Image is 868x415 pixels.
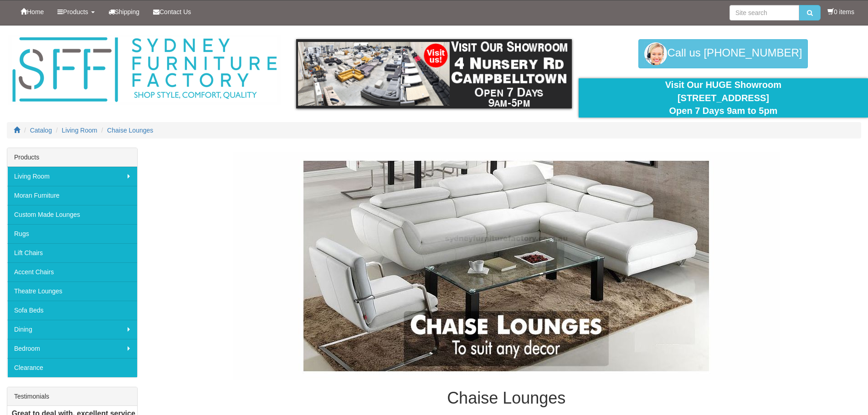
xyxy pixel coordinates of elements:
[30,127,52,134] a: Catalog
[7,186,137,205] a: Moran Furniture
[14,0,51,23] a: Home
[151,389,861,407] h1: Chaise Lounges
[296,39,572,108] img: showroom.gif
[27,8,44,15] span: Home
[51,0,101,23] a: Products
[115,8,140,15] span: Shipping
[8,35,281,105] img: Sydney Furniture Factory
[7,167,137,186] a: Living Room
[233,152,780,380] img: Chaise Lounges
[7,262,137,282] a: Accent Chairs
[7,148,137,167] div: Products
[7,358,137,377] a: Clearance
[729,5,799,20] input: Site search
[107,127,153,134] a: Chaise Lounges
[827,7,854,16] li: 0 items
[7,339,137,358] a: Bedroom
[7,387,137,406] div: Testimonials
[7,301,137,320] a: Sofa Beds
[159,8,191,15] span: Contact Us
[7,320,137,339] a: Dining
[7,282,137,301] a: Theatre Lounges
[7,224,137,243] a: Rugs
[7,243,137,262] a: Lift Chairs
[146,0,198,23] a: Contact Us
[102,0,147,23] a: Shipping
[7,205,137,224] a: Custom Made Lounges
[63,8,88,15] span: Products
[586,78,861,118] div: Visit Our HUGE Showroom [STREET_ADDRESS] Open 7 Days 9am to 5pm
[62,127,98,134] a: Living Room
